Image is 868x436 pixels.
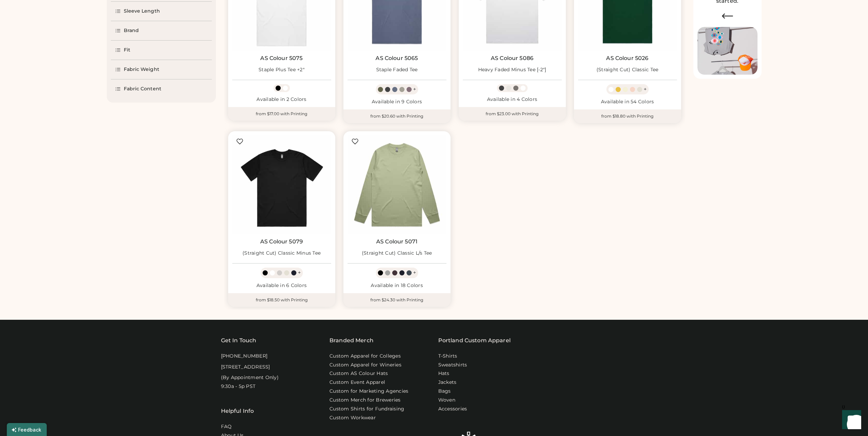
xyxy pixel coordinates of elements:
a: Custom Shirts for Fundraising [329,406,404,412]
div: (Straight Cut) Classic Tee [597,66,659,73]
div: + [298,269,301,276]
div: Sleeve Length [124,8,160,15]
div: Staple Plus Tee +2" [259,66,305,73]
div: Brand [124,27,139,34]
a: Custom Merch for Breweries [329,397,401,404]
div: Available in 2 Colors [232,96,331,103]
div: [STREET_ADDRESS] [221,364,270,371]
div: Available in 6 Colors [232,282,331,289]
img: AS Colour 5079 (Straight Cut) Classic Minus Tee [232,135,331,234]
div: [PHONE_NUMBER] [221,353,268,360]
a: AS Colour 5026 [606,55,648,62]
div: from $23.00 with Printing [459,107,566,121]
div: Fit [124,47,130,54]
div: from $18.50 with Printing [228,293,335,307]
img: Image of Lisa Congdon Eye Print on T-Shirt and Hat [697,27,757,75]
a: FAQ [221,423,232,430]
div: Get In Touch [221,336,256,345]
div: Heavy Faded Minus Tee [-2"] [478,66,546,73]
a: T-Shirts [438,353,457,360]
div: Staple Faded Tee [376,66,418,73]
div: from $24.30 with Printing [343,293,451,307]
div: (By Appointment Only) [221,374,279,381]
a: Custom Event Apparel [329,379,385,386]
div: from $18.80 with Printing [574,109,681,123]
div: + [413,86,416,93]
div: Available in 9 Colors [348,99,446,105]
a: Custom Workwear [329,415,376,421]
a: Hats [438,370,450,377]
a: Woven [438,397,455,404]
a: AS Colour 5065 [376,55,418,62]
a: Custom AS Colour Hats [329,370,388,377]
div: from $20.60 with Printing [343,109,451,123]
a: Custom for Marketing Agencies [329,388,408,395]
div: Branded Merch [329,336,373,345]
a: Sweatshirts [438,362,467,369]
a: AS Colour 5075 [260,55,303,62]
a: Custom Apparel for Colleges [329,353,401,360]
div: + [644,86,647,93]
a: Custom Apparel for Wineries [329,362,401,369]
div: Fabric Weight [124,66,159,73]
a: AS Colour 5071 [376,238,417,245]
img: AS Colour 5071 (Straight Cut) Classic L/s Tee [348,135,446,234]
a: Accessories [438,406,467,412]
div: (Straight Cut) Classic L/s Tee [362,250,432,257]
a: AS Colour 5079 [260,238,303,245]
div: (Straight Cut) Classic Minus Tee [242,250,321,257]
div: 9:30a - 5p PST [221,383,256,390]
iframe: Front Chat [836,405,865,435]
div: + [413,269,416,276]
a: Portland Custom Apparel [438,336,511,345]
div: Helpful Info [221,407,254,415]
div: Available in 18 Colors [348,282,446,289]
a: Jackets [438,379,457,386]
a: AS Colour 5086 [491,55,533,62]
a: Bags [438,388,451,395]
div: Fabric Content [124,86,161,92]
div: Available in 4 Colors [463,96,562,103]
div: from $17.00 with Printing [228,107,335,121]
div: Available in 54 Colors [578,99,677,105]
